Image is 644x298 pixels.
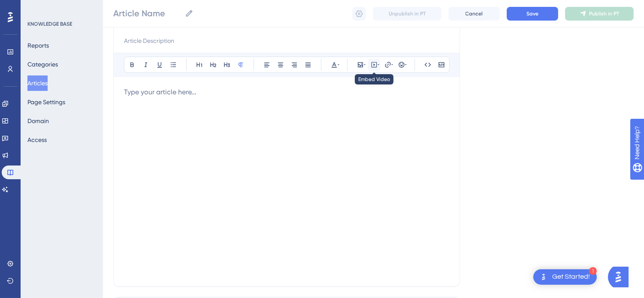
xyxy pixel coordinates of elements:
[27,38,49,53] button: Reports
[608,264,634,290] iframe: UserGuiding AI Assistant Launcher
[589,267,597,275] div: 1
[124,36,449,46] input: Article Description
[20,2,54,12] span: Need Help?
[27,132,47,147] button: Access
[27,21,72,27] div: KNOWLEDGE BASE
[526,10,538,17] span: Save
[27,75,48,91] button: Articles
[27,57,58,72] button: Categories
[589,10,619,17] span: Publish in PT
[27,113,49,129] button: Domain
[113,7,181,19] input: Article Name
[552,272,590,282] div: Get Started!
[27,94,65,110] button: Page Settings
[373,7,441,21] button: Unpublish in PT
[565,7,634,21] button: Publish in PT
[466,10,483,17] span: Cancel
[533,269,597,285] div: Open Get Started! checklist, remaining modules: 1
[448,7,500,21] button: Cancel
[538,272,549,282] img: launcher-image-alternative-text
[389,10,426,17] span: Unpublish in PT
[507,7,558,21] button: Save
